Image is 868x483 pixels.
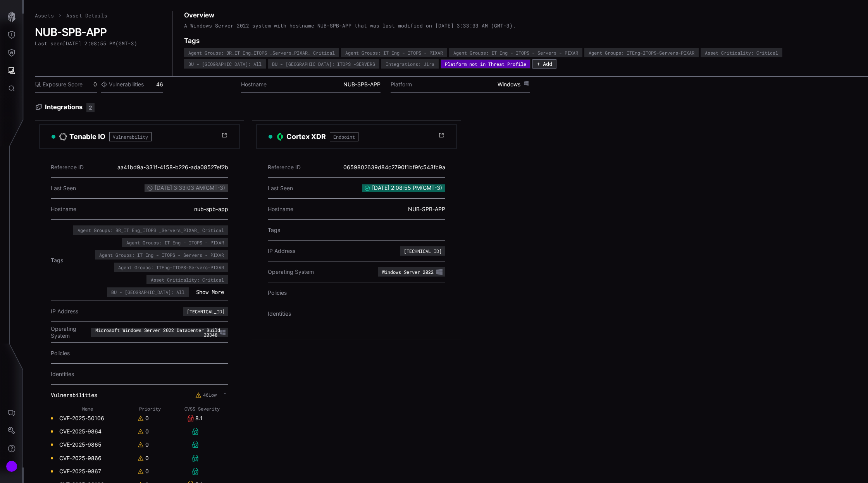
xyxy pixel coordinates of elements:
[59,133,67,141] img: Tenable
[101,81,144,88] label: Vulnerabilities
[51,350,70,357] span: Policies
[111,290,184,294] div: BU - [GEOGRAPHIC_DATA]: All
[498,81,530,88] span: Windows
[194,202,228,217] div: nub-spb-app
[404,249,442,253] div: [TECHNICAL_ID]
[445,62,526,66] div: Platform not in Threat Profile
[35,26,161,39] h2: NUB-SPB-APP
[95,328,227,337] div: Microsoft Windows Server 2022 Datacenter Build 20348
[195,392,217,398] label: 46 Low
[126,240,224,245] div: Agent Groups: IT Eng - ITOPS - PIXAR
[69,132,105,141] h3: Tenable IO
[286,132,326,141] h3: Cortex XDR
[268,227,280,234] span: Tags
[86,103,95,112] div: 2
[124,406,176,412] th: Priority
[59,468,101,475] a: CVE-2025-9867
[188,50,335,55] div: Agent Groups: BR_IT Eng_ITOPS _Servers_PIXAR_ Critical
[35,12,54,19] a: Assets
[268,185,293,192] span: Last Seen
[59,428,102,435] a: CVE-2025-9864
[386,62,434,66] div: Integrations: Jira
[124,441,162,448] div: 0
[101,77,163,93] div: 46
[118,265,224,270] div: Agent Groups: ITEng-ITOPS-Servers-PIXAR
[35,103,868,112] h3: Integrations
[589,50,694,55] div: Agent Groups: ITEng-ITOPS-Servers-PIXAR
[268,248,295,254] span: IP Address
[99,253,224,257] div: Agent Groups: IT Eng - ITOPS - Servers - PIXAR
[268,289,287,296] span: Policies
[51,392,97,399] span: Vulnerabilities
[268,164,301,171] span: Reference ID
[59,441,102,448] a: CVE-2025-9865
[151,277,224,282] div: Asset Criticality: Critical
[241,81,267,88] label: Hostname
[51,325,91,339] span: Operating System
[51,257,63,264] span: Tags
[51,185,76,192] span: Last Seen
[343,81,381,88] span: NUB-SPB-APP
[268,310,291,317] span: Identities
[35,11,107,20] nav: breadcrumb
[343,160,445,175] div: 0659802639d84c2790f1bf9fc543fc9a
[51,164,84,171] span: Reference ID
[109,132,152,141] span: Vulnerability
[330,132,358,141] span: Endpoint
[187,309,225,314] div: [TECHNICAL_ID]
[124,428,162,435] div: 0
[362,184,445,191] span: [DATE] 2:08:55 PM ( GMT-3 )
[124,455,162,462] div: 0
[35,40,137,46] div: Last seen [DATE] 2:08:55 PM ( GMT-3 )
[35,77,97,93] div: 0
[145,184,228,191] span: [DATE] 3:33:03 AM ( GMT-3 )
[66,12,107,19] span: Asset Details
[272,62,375,66] div: BU - [GEOGRAPHIC_DATA]: ITOPS -SERVERS
[51,406,124,412] th: Name
[59,455,102,462] a: CVE-2025-9866
[391,81,412,88] label: Platform
[176,415,214,422] div: 8.1
[176,406,228,412] th: CVSS Severity
[51,308,78,315] span: IP Address
[124,415,162,422] div: 0
[77,228,224,232] div: Agent Groups: BR_IT Eng_ITOPS _Servers_PIXAR_ Critical
[408,202,445,217] div: NUB-SPB-APP
[51,206,76,213] span: Hostname
[268,268,314,275] span: Operating System
[188,62,262,66] div: BU - [GEOGRAPHIC_DATA]: All
[532,59,556,69] button: + Add
[268,206,293,213] span: Hostname
[192,288,228,296] button: Show More
[382,269,444,275] div: Windows Server 2022
[51,371,74,378] span: Identities
[35,81,83,88] label: Exposure Score
[124,468,162,475] div: 0
[276,133,284,141] img: PaloAlto Cortex XDR
[453,50,578,55] div: Agent Groups: IT Eng - ITOPS - Servers - PIXAR
[345,50,443,55] div: Agent Groups: IT Eng - ITOPS - PIXAR
[705,50,778,55] div: Asset Criticality: Critical
[117,160,228,175] div: aa41bd9a-331f-4158-b226-ada08527ef2b
[59,415,104,422] a: CVE-2025-50106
